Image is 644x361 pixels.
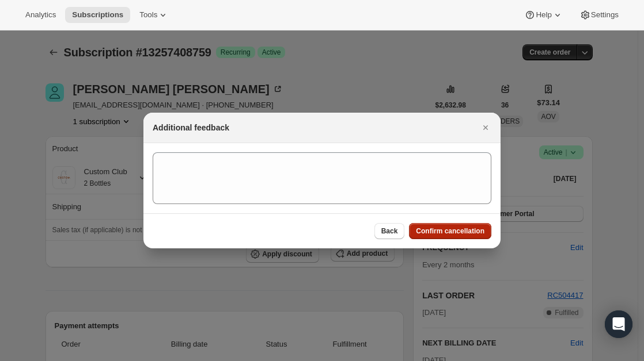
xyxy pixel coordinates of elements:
span: Help [536,10,551,20]
button: Subscriptions [65,7,130,23]
span: Settings [591,10,619,20]
button: Close [478,120,494,136]
button: Settings [573,7,626,23]
h2: Additional feedback [153,122,229,133]
span: Subscriptions [72,10,123,20]
span: Back [381,226,398,236]
button: Confirm cancellation [409,223,491,239]
button: Tools [132,7,176,23]
button: Analytics [18,7,63,23]
button: Back [374,223,405,239]
span: Confirm cancellation [416,226,484,236]
div: Open Intercom Messenger [605,310,632,338]
button: Help [517,7,570,23]
span: Tools [139,10,157,20]
span: Analytics [25,10,56,20]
